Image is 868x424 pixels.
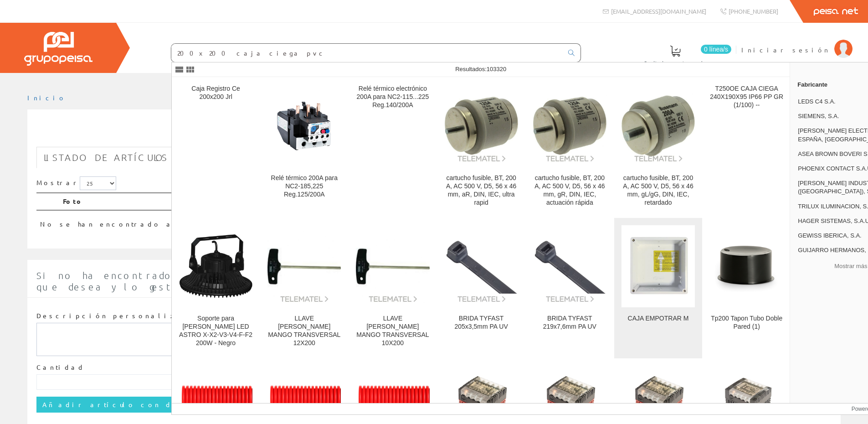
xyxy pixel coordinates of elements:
div: cartucho fusible, BT, 200 A, AC 500 V, D5, 56 x 46 mm, aR, DIN, IEC, ultra rapid [445,174,518,207]
span: 103320 [487,66,506,72]
label: Mostrar [36,176,116,190]
img: LLAVE ALLEN MANGO TRANSVERSAL 10X200 [356,230,429,303]
th: Foto [59,193,747,210]
a: cartucho fusible, BT, 200 A, AC 500 V, D5, 56 x 46 mm, gL/gG, DIN, IEC, retardado cartucho fusibl... [614,78,702,217]
span: Resultados: [455,66,506,72]
div: Relé térmico electrónico 200A para NC2-115...225 Reg.140/200A [356,85,429,109]
img: BRIDA TYFAST 205x3,5mm PA UV [445,230,518,303]
img: Grupo Peisa [24,32,92,66]
span: Iniciar sesión [741,45,830,54]
a: BRIDA TYFAST 219x7,6mm PA UV BRIDA TYFAST 219x7,6mm PA UV [526,218,614,358]
a: LLAVE ALLEN MANGO TRANSVERSAL 10X200 LLAVE [PERSON_NAME] MANGO TRANSVERSAL 10X200 [349,218,437,358]
img: Relé térmico 200A para NC2-185,225 Reg.125/200A [267,93,341,158]
a: Relé térmico electrónico 200A para NC2-115...225 Reg.140/200A [349,78,437,217]
td: No se han encontrado artículos, pruebe con otra búsqueda [36,210,747,233]
div: Tp200 Tapon Tubo Doble Pared (1) [710,315,783,331]
img: CAJA EMPOTRAR M [621,230,695,303]
a: T250OE CAJA CIEGA 240X190X95 IP66 PP GR (1/100) -- [703,78,791,217]
a: LLAVE ALLEN MANGO TRANSVERSAL 12X200 LLAVE [PERSON_NAME] MANGO TRANSVERSAL 12X200 [260,218,348,358]
a: Soporte para Campana LED ASTRO X-X2-V3-V4-F-F2 200W - Negro Soporte para [PERSON_NAME] LED ASTRO ... [172,218,260,358]
div: BRIDA TYFAST 219x7,6mm PA UV [533,315,606,331]
div: CAJA EMPOTRAR M [621,315,695,323]
a: Tp200 Tapon Tubo Doble Pared (1) Tp200 Tapon Tubo Doble Pared (1) [703,218,791,358]
span: Si no ha encontrado algún artículo en nuestro catálogo introduzca aquí la cantidad y la descripci... [36,270,830,292]
label: Descripción personalizada [36,311,198,321]
a: cartucho fusible, BT, 200 A, AC 500 V, D5, 56 x 46 mm, gR, DIN, IEC, actuación rápida cartucho fu... [526,78,614,217]
h1: pvc caja ciega [36,124,832,142]
a: Listado de artículos [36,147,175,168]
img: cartucho fusible, BT, 200 A, AC 500 V, D5, 56 x 46 mm, gL/gG, DIN, IEC, retardado [621,89,695,162]
a: Relé térmico 200A para NC2-185,225 Reg.125/200A Relé térmico 200A para NC2-185,225 Reg.125/200A [260,78,348,217]
img: BRIDA TYFAST 219x7,6mm PA UV [533,230,606,303]
div: Caja Registro Ce 200x200 Jrl [179,85,252,101]
div: Relé térmico 200A para NC2-185,225 Reg.125/200A [267,174,341,199]
div: LLAVE [PERSON_NAME] MANGO TRANSVERSAL 12X200 [267,315,341,347]
span: [PHONE_NUMBER] [729,7,778,15]
img: cartucho fusible, BT, 200 A, AC 500 V, D5, 56 x 46 mm, gR, DIN, IEC, actuación rápida [533,89,606,162]
a: Iniciar sesión [741,38,853,47]
a: cartucho fusible, BT, 200 A, AC 500 V, D5, 56 x 46 mm, aR, DIN, IEC, ultra rapid cartucho fusible... [437,78,525,217]
input: Buscar ... [171,44,563,62]
div: LLAVE [PERSON_NAME] MANGO TRANSVERSAL 10X200 [356,315,429,347]
div: cartucho fusible, BT, 200 A, AC 500 V, D5, 56 x 46 mm, gL/gG, DIN, IEC, retardado [621,174,695,207]
a: BRIDA TYFAST 205x3,5mm PA UV BRIDA TYFAST 205x3,5mm PA UV [437,218,525,358]
span: 0 línea/s [701,45,731,54]
a: Inicio [27,93,66,102]
span: [EMAIL_ADDRESS][DOMAIN_NAME] [611,7,706,15]
div: T250OE CAJA CIEGA 240X190X95 IP66 PP GR (1/100) -- [710,85,783,109]
div: Soporte para [PERSON_NAME] LED ASTRO X-X2-V3-V4-F-F2 200W - Negro [179,315,252,347]
img: cartucho fusible, BT, 200 A, AC 500 V, D5, 56 x 46 mm, aR, DIN, IEC, ultra rapid [445,89,518,162]
img: LLAVE ALLEN MANGO TRANSVERSAL 12X200 [267,230,341,303]
div: BRIDA TYFAST 205x3,5mm PA UV [445,315,518,331]
a: CAJA EMPOTRAR M CAJA EMPOTRAR M [614,218,702,358]
div: cartucho fusible, BT, 200 A, AC 500 V, D5, 56 x 46 mm, gR, DIN, IEC, actuación rápida [533,174,606,207]
span: Pedido actual [644,58,706,67]
a: Caja Registro Ce 200x200 Jrl [172,78,260,217]
img: Soporte para Campana LED ASTRO X-X2-V3-V4-F-F2 200W - Negro [179,234,252,298]
img: Tp200 Tapon Tubo Doble Pared (1) [710,238,783,294]
input: Añadir artículo con descripción personalizada [36,397,334,412]
label: Cantidad [36,363,85,372]
select: Mostrar [80,176,116,190]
